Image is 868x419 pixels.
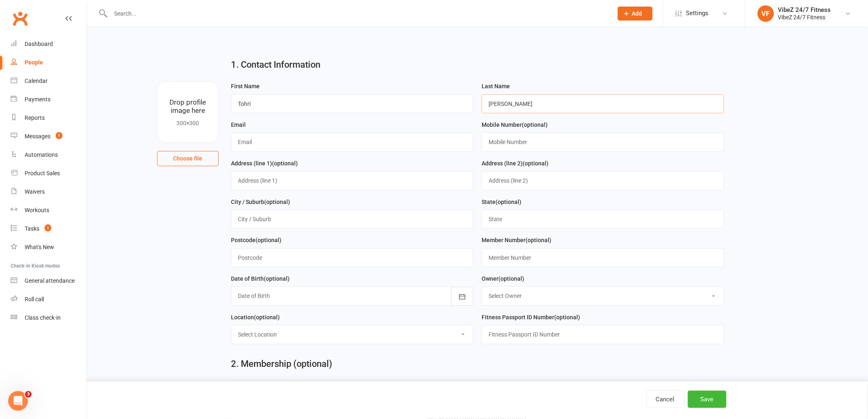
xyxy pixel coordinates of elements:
[231,94,473,113] input: First Name
[778,14,831,21] div: VibeZ 24/7 Fitness
[25,188,45,195] div: Waivers
[8,391,28,411] iframe: Intercom live chat
[11,90,87,109] a: Payments
[482,94,724,113] input: Last Name
[525,237,551,243] spang: (optional)
[11,272,87,290] a: General attendance kiosk mode
[686,4,709,23] span: Settings
[482,133,724,151] input: Mobile Number
[25,296,44,302] div: Roll call
[498,275,524,282] spang: (optional)
[25,225,39,232] div: Tasks
[25,41,53,47] div: Dashboard
[25,114,45,121] div: Reports
[256,237,281,243] spang: (optional)
[25,244,54,250] div: What's New
[522,121,548,128] spang: (optional)
[11,238,87,256] a: What's New
[231,159,298,168] label: Address (line 1)
[11,146,87,164] a: Automations
[11,53,87,72] a: People
[25,96,50,103] div: Payments
[231,133,473,151] input: Email
[482,325,724,344] input: Fitness Passport ID Number
[11,35,87,53] a: Dashboard
[264,199,290,205] spang: (optional)
[231,313,280,322] label: Location
[231,82,260,91] label: First Name
[632,10,642,17] span: Add
[25,151,58,158] div: Automations
[758,5,774,22] div: VF
[25,207,49,213] div: Workouts
[688,391,726,408] button: Save
[231,381,425,402] th: Membership Plan
[25,277,75,284] div: General attendance
[482,274,524,283] label: Owner
[11,309,87,327] a: Class kiosk mode
[425,381,555,402] th: Start Date
[554,314,580,321] spang: (optional)
[482,82,510,91] label: Last Name
[482,236,551,245] label: Member Number
[231,120,246,129] label: Email
[25,78,48,84] div: Calendar
[11,290,87,309] a: Roll call
[482,248,724,267] input: Member Number
[25,133,50,140] div: Messages
[496,199,521,205] spang: (optional)
[618,7,653,21] button: Add
[482,197,521,206] label: State
[11,109,87,127] a: Reports
[264,275,290,282] spang: (optional)
[108,8,607,19] input: Search...
[11,183,87,201] a: Waivers
[11,220,87,238] a: Tasks 1
[778,6,831,14] div: VibeZ 24/7 Fitness
[231,236,281,245] label: Postcode
[646,391,684,408] button: Cancel
[272,160,298,167] spang: (optional)
[10,8,30,29] a: Clubworx
[11,127,87,146] a: Messages 1
[231,274,290,283] label: Date of Birth
[25,59,43,66] div: People
[482,159,548,168] label: Address (line 2)
[231,60,724,70] h2: 1. Contact Information
[254,314,280,321] spang: (optional)
[56,132,62,139] span: 1
[482,171,724,190] input: Address (line 2)
[555,381,676,402] th: End Date
[45,224,51,231] span: 1
[157,151,219,166] button: Choose file
[231,197,290,206] label: City / Suburb
[25,391,32,398] span: 3
[231,171,473,190] input: Address (line 1)
[11,201,87,220] a: Workouts
[482,210,724,229] input: State
[482,313,580,322] label: Fitness Passport ID Number
[482,120,548,129] label: Mobile Number
[523,160,548,167] spang: (optional)
[11,164,87,183] a: Product Sales
[231,359,332,369] h2: 2. Membership (optional)
[11,72,87,90] a: Calendar
[231,248,473,267] input: Postcode
[231,210,473,229] input: City / Suburb
[25,314,61,321] div: Class check-in
[25,170,60,176] div: Product Sales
